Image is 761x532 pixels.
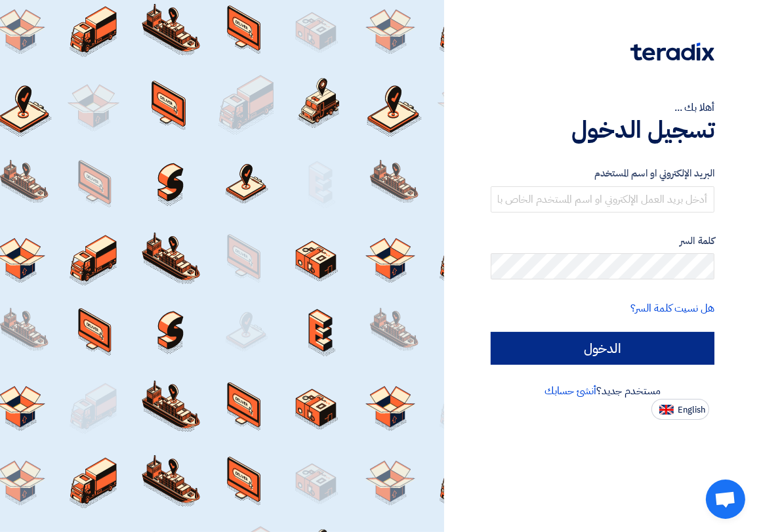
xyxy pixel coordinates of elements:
[678,405,705,415] span: English
[491,186,714,213] input: أدخل بريد العمل الإلكتروني او اسم المستخدم الخاص بك ...
[491,100,714,115] div: أهلا بك ...
[630,43,714,61] img: Teradix logo
[706,480,745,519] div: Open chat
[630,300,714,316] a: هل نسيت كلمة السر؟
[659,405,674,415] img: en-US.png
[545,383,596,399] a: أنشئ حسابك
[491,383,714,399] div: مستخدم جديد؟
[491,234,714,249] label: كلمة السر
[651,399,709,420] button: English
[491,115,714,144] h1: تسجيل الدخول
[491,332,714,365] input: الدخول
[491,166,714,181] label: البريد الإلكتروني او اسم المستخدم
